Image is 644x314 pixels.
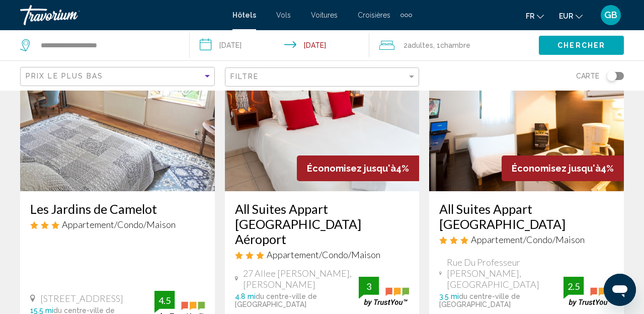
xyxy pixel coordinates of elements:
[62,219,176,230] span: Appartement/Condo/Maison
[154,294,175,306] div: 4.5
[400,7,412,23] button: Extra navigation items
[526,9,544,23] button: Change language
[433,38,470,52] span: , 1
[30,219,205,230] div: 3 star Apartment
[598,5,624,26] button: User Menu
[225,30,420,191] img: Hotel image
[439,292,520,308] span: du centre-ville de [GEOGRAPHIC_DATA]
[439,292,459,300] span: 3.5 mi
[471,234,585,245] span: Appartement/Condo/Maison
[408,41,433,49] span: Adultes
[563,280,584,292] div: 2.5
[557,42,605,50] span: Chercher
[232,11,256,19] a: Hôtels
[297,155,419,181] div: 4%
[359,280,379,292] div: 3
[576,69,599,83] span: Carte
[439,201,614,231] a: All Suites Appart [GEOGRAPHIC_DATA]
[429,30,624,191] img: Hotel image
[40,293,123,304] span: [STREET_ADDRESS]
[190,30,369,60] button: Check-in date: Sep 26, 2025 Check-out date: Sep 29, 2025
[225,67,420,88] button: Filter
[512,163,601,174] span: Économisez jusqu'à
[235,201,410,247] a: All Suites Appart [GEOGRAPHIC_DATA] Aéroport
[235,249,410,260] div: 3 star Apartment
[26,72,212,81] mat-select: Sort by
[539,36,624,54] button: Chercher
[307,163,396,174] span: Économisez jusqu'à
[267,249,380,260] span: Appartement/Condo/Maison
[359,277,409,306] img: trustyou-badge.svg
[559,9,583,23] button: Change currency
[440,41,470,49] span: Chambre
[369,30,539,60] button: Travelers: 2 adults, 0 children
[311,11,338,19] a: Voitures
[276,11,291,19] a: Vols
[563,277,614,306] img: trustyou-badge.svg
[358,11,390,19] a: Croisières
[439,234,614,245] div: 3 star Apartment
[243,268,359,290] span: 27 Allee [PERSON_NAME], [PERSON_NAME]
[230,72,259,81] span: Filtre
[559,12,573,20] span: EUR
[404,38,433,52] span: 2
[30,201,205,216] a: Les Jardins de Camelot
[235,292,317,308] span: du centre-ville de [GEOGRAPHIC_DATA]
[235,292,256,300] span: 4.8 mi
[604,274,636,306] iframe: Bouton de lancement de la fenêtre de messagerie
[604,10,617,20] span: GB
[20,30,215,191] img: Hotel image
[502,155,624,181] div: 4%
[20,5,222,25] a: Travorium
[599,71,624,81] button: Toggle map
[526,12,534,20] span: fr
[447,257,563,290] span: Rue Du Professeur [PERSON_NAME], [GEOGRAPHIC_DATA]
[26,72,104,80] span: Prix le plus bas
